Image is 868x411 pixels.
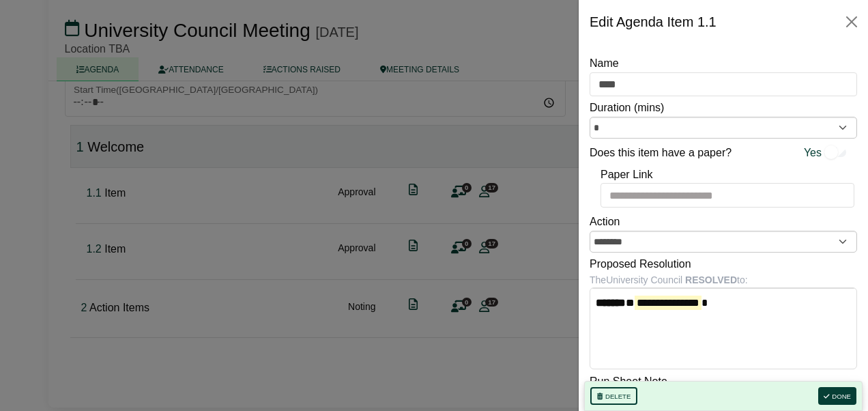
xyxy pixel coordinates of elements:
[590,373,667,391] label: Run Sheet Note
[601,166,653,184] label: Paper Link
[590,255,691,273] label: Proposed Resolution
[804,144,822,162] span: Yes
[841,11,863,33] button: Close
[590,272,857,287] div: The University Council to:
[590,387,637,405] button: Delete
[590,213,620,231] label: Action
[590,55,619,72] label: Name
[590,11,717,33] div: Edit Agenda Item 1.1
[590,144,732,162] label: Does this item have a paper?
[685,274,737,285] b: RESOLVED
[818,387,856,405] button: Done
[590,99,664,117] label: Duration (mins)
